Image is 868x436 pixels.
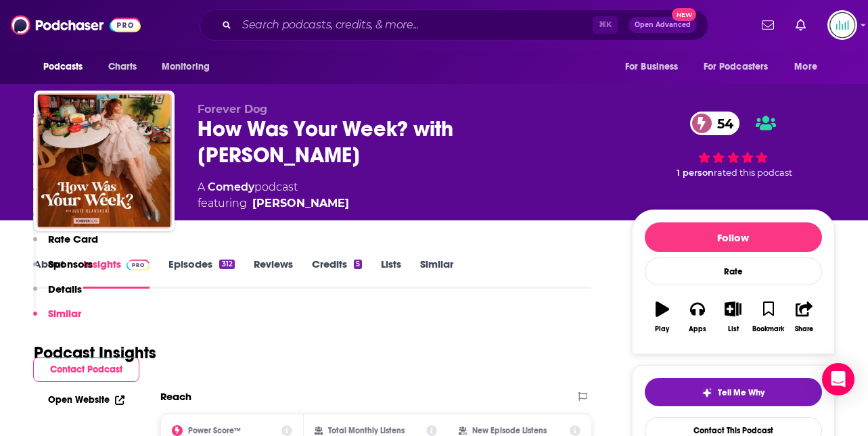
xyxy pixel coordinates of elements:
[690,112,740,135] a: 54
[629,17,697,33] button: Open AdvancedNew
[655,325,669,333] div: Play
[328,426,405,435] h2: Total Monthly Listens
[162,57,210,76] span: Monitoring
[198,179,349,212] div: A podcast
[33,307,81,332] button: Similar
[354,260,362,269] div: 5
[34,54,101,80] button: open menu
[254,258,293,289] a: Reviews
[752,325,784,333] div: Bookmark
[48,283,82,295] p: Details
[827,10,857,40] img: User Profile
[645,293,680,341] button: Play
[48,258,93,270] p: Sponsors
[168,258,234,289] a: Episodes312
[645,378,822,406] button: tell me why sparkleTell Me Why
[751,293,786,341] button: Bookmark
[672,8,696,21] span: New
[756,14,779,37] a: Show notifications dropdown
[48,394,124,406] a: Open Website
[33,258,93,283] button: Sponsors
[11,12,141,38] img: Podchaser - Follow, Share and Rate Podcasts
[785,54,834,80] button: open menu
[420,258,453,289] a: Similar
[677,168,714,178] span: 1 person
[198,195,349,212] span: featuring
[43,57,83,76] span: Podcasts
[472,426,547,435] h2: New Episode Listens
[152,54,227,80] button: open menu
[625,57,679,76] span: For Business
[704,57,769,76] span: For Podcasters
[786,293,821,341] button: Share
[635,22,691,28] span: Open Advanced
[822,363,854,395] div: Open Intercom Messenger
[794,57,817,76] span: More
[593,16,618,34] span: ⌘ K
[48,307,81,320] p: Similar
[160,390,191,403] h2: Reach
[33,283,82,308] button: Details
[99,54,145,80] a: Charts
[200,9,708,41] div: Search podcasts, credits, & more...
[714,168,792,178] span: rated this podcast
[198,103,267,116] span: Forever Dog
[827,10,857,40] button: Show profile menu
[208,180,254,193] a: Comedy
[795,325,813,333] div: Share
[718,387,764,398] span: Tell Me Why
[715,293,750,341] button: List
[219,260,234,269] div: 312
[645,258,822,285] div: Rate
[680,293,715,341] button: Apps
[702,387,712,398] img: tell me why sparkle
[689,325,706,333] div: Apps
[728,325,739,333] div: List
[827,10,857,40] span: Logged in as podglomerate
[790,14,811,37] a: Show notifications dropdown
[37,93,172,228] img: How Was Your Week? with Julie Klausner
[704,112,740,135] span: 54
[645,222,822,252] button: Follow
[381,258,401,289] a: Lists
[695,54,788,80] button: open menu
[188,426,241,435] h2: Power Score™
[108,57,137,76] span: Charts
[632,103,835,187] div: 54 1 personrated this podcast
[252,195,349,212] a: Julie Klausner
[312,258,362,289] a: Credits5
[237,14,593,36] input: Search podcasts, credits, & more...
[33,357,139,382] button: Contact Podcast
[616,54,695,80] button: open menu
